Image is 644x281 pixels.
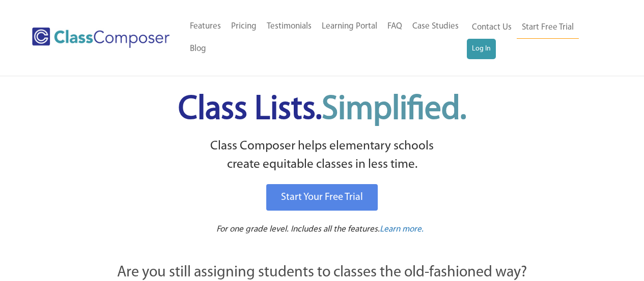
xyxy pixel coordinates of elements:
[185,38,211,60] a: Blog
[266,184,378,211] a: Start Your Free Trial
[322,93,466,126] span: Simplified.
[32,28,170,48] img: Class Composer
[185,15,467,60] nav: Header Menu
[216,225,380,234] span: For one grade level. Includes all the features.
[407,15,464,38] a: Case Studies
[467,16,604,59] nav: Header Menu
[382,15,407,38] a: FAQ
[467,39,496,59] a: Log In
[226,15,262,38] a: Pricing
[467,16,517,39] a: Contact Us
[380,225,424,234] span: Learn more.
[380,223,424,236] a: Learn more.
[317,15,382,38] a: Learning Portal
[185,15,226,38] a: Features
[61,137,583,174] p: Class Composer helps elementary schools create equitable classes in less time.
[281,192,363,202] span: Start Your Free Trial
[262,15,317,38] a: Testimonials
[517,16,579,39] a: Start Free Trial
[178,93,466,126] span: Class Lists.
